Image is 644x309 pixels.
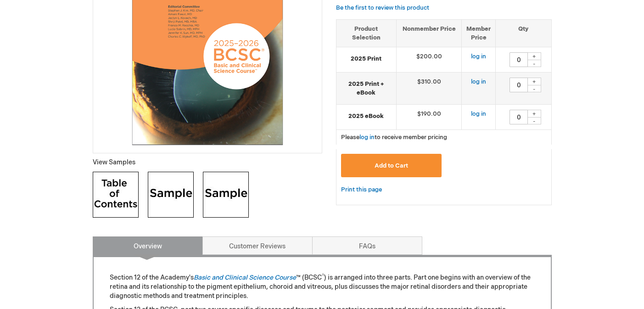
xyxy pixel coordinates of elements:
[110,273,535,301] p: Section 12 of the Academy's ™ (BCSC ) is arranged into three parts. Part one begins with an overv...
[203,172,249,218] img: Click to view
[471,78,486,85] a: log in
[93,172,139,218] img: Click to view
[341,184,382,196] a: Print this page
[341,134,447,141] span: Please to receive member pricing
[93,236,203,255] a: Overview
[510,110,528,124] input: Qty
[527,117,541,124] div: -
[462,20,496,47] th: Member Price
[341,112,392,121] strong: 2025 eBook
[341,154,442,177] button: Add to Cart
[396,73,462,105] td: $310.00
[375,162,408,169] span: Add to Cart
[93,158,322,167] p: View Samples
[396,20,462,47] th: Nonmember Price
[202,236,313,255] a: Customer Reviews
[527,85,541,92] div: -
[496,20,551,47] th: Qty
[471,110,486,118] a: log in
[510,52,528,67] input: Qty
[322,273,324,279] sup: ®
[471,53,486,60] a: log in
[359,134,375,141] a: log in
[510,78,528,92] input: Qty
[341,80,392,97] strong: 2025 Print + eBook
[336,20,397,47] th: Product Selection
[527,110,541,118] div: +
[527,60,541,67] div: -
[148,172,194,218] img: Click to view
[312,236,422,255] a: FAQs
[396,105,462,130] td: $190.00
[396,47,462,73] td: $200.00
[527,52,541,60] div: +
[341,55,392,63] strong: 2025 Print
[527,78,541,85] div: +
[336,4,429,11] a: Be the first to review this product
[194,274,296,281] a: Basic and Clinical Science Course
